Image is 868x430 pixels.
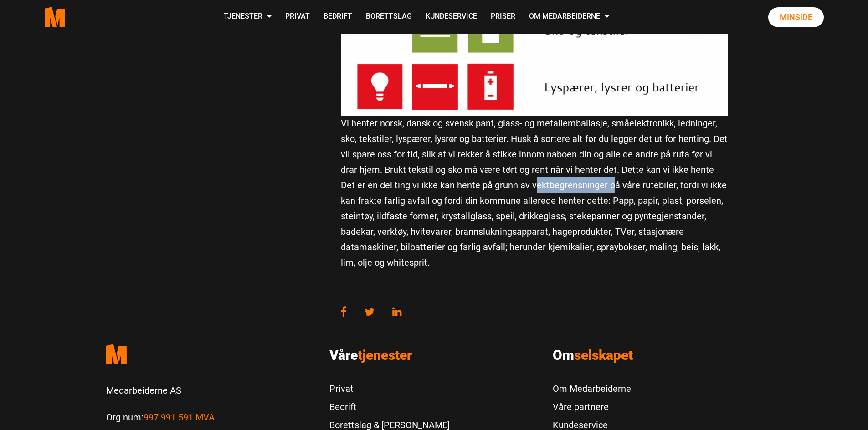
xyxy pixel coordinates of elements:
[383,302,411,321] a: Share on LinkedIn
[358,347,412,363] span: tjenester
[278,1,317,33] a: Privat
[144,412,215,423] a: Les mer om Org.num
[329,398,450,416] a: Bedrift
[106,337,316,371] a: Medarbeiderne start
[484,1,522,33] a: Priser
[553,347,762,364] h3: Om
[329,347,539,364] h3: Våre
[217,1,278,33] a: Tjenester
[522,1,616,33] a: Om Medarbeiderne
[553,398,631,416] a: Våre partnere
[574,347,633,363] span: selskapet
[355,302,384,321] a: Share on Twitter
[340,302,356,321] a: Share on Facebook
[317,1,359,33] a: Bedrift
[419,1,484,33] a: Kundeservice
[329,379,450,398] a: Privat
[106,383,316,398] p: Medarbeiderne AS
[106,410,316,425] p: Org.num:
[768,7,824,27] a: Minside
[553,379,631,398] a: Om Medarbeiderne
[359,1,419,33] a: Borettslag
